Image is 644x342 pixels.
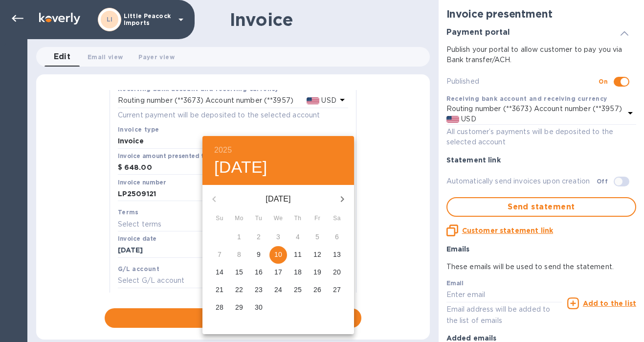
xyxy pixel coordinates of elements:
button: 12 [309,246,326,264]
button: 14 [211,264,228,281]
button: 24 [269,281,287,299]
p: 29 [235,302,243,312]
button: 10 [269,246,287,264]
p: 27 [333,285,341,295]
button: 17 [269,264,287,281]
button: 2025 [214,143,232,157]
p: 10 [274,250,282,259]
button: 18 [289,264,307,281]
p: 16 [255,267,263,277]
p: 14 [216,267,223,277]
p: 11 [294,250,302,259]
button: 27 [328,281,346,299]
button: 11 [289,246,307,264]
span: Sa [328,214,346,224]
button: 23 [250,281,267,299]
button: 16 [250,264,267,281]
p: 25 [294,285,302,295]
p: 21 [216,285,223,295]
span: Th [289,214,307,224]
button: 9 [250,246,267,264]
button: 28 [211,299,228,317]
p: 30 [255,302,263,312]
p: 23 [255,285,263,295]
span: Mo [230,214,248,224]
span: Su [211,214,228,224]
p: 19 [313,267,321,277]
p: 24 [274,285,282,295]
p: 15 [235,267,243,277]
button: 29 [230,299,248,317]
button: 15 [230,264,248,281]
button: 25 [289,281,307,299]
button: 20 [328,264,346,281]
p: 26 [313,285,321,295]
p: 20 [333,267,341,277]
button: 22 [230,281,248,299]
span: Fr [309,214,326,224]
p: 22 [235,285,243,295]
p: 28 [216,302,223,312]
button: 19 [309,264,326,281]
span: We [269,214,287,224]
p: 12 [313,250,321,259]
button: 21 [211,281,228,299]
p: 13 [333,250,341,259]
p: 17 [274,267,282,277]
button: 30 [250,299,267,317]
p: 18 [294,267,302,277]
button: [DATE] [214,157,267,178]
span: Tu [250,214,267,224]
button: 26 [309,281,326,299]
p: 9 [257,250,261,259]
p: [DATE] [226,193,331,205]
button: 13 [328,246,346,264]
